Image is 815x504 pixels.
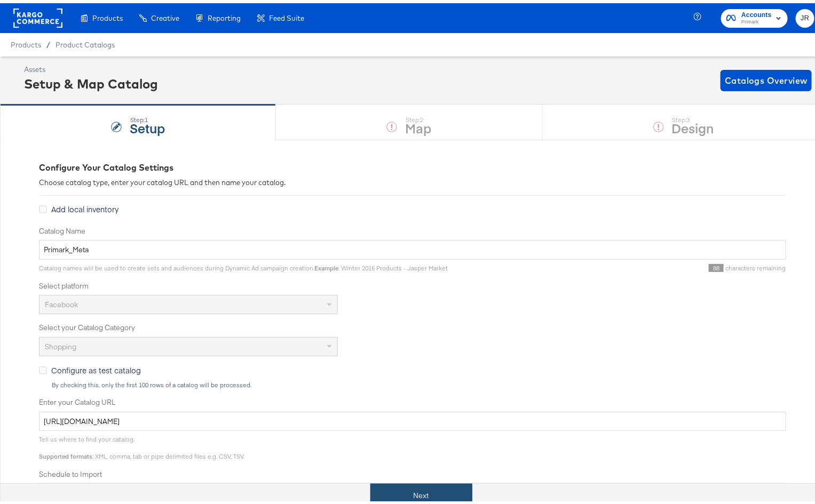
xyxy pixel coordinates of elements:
input: Enter Catalog URL, e.g. http://www.example.com/products.xml [39,409,786,428]
span: Add local inventory [51,201,118,211]
a: Product Catalogs [56,37,115,46]
span: Accounts [741,6,772,18]
span: Creative [151,11,179,19]
span: Catalogs Overview [725,70,808,85]
span: Primark [741,15,772,23]
span: 88 [709,261,724,269]
strong: Example [314,261,338,269]
strong: Setup [130,116,165,133]
span: Products [11,37,41,46]
button: JR [796,6,814,25]
span: Tell us where to find your catalog. : XML, comma, tab or pipe delimited files e.g. CSV, TSV. [39,432,244,457]
strong: Supported formats [39,449,92,457]
input: Name your catalog e.g. My Dynamic Product Catalog [39,237,786,257]
span: Feed Suite [269,11,304,19]
div: Assets [24,61,158,71]
div: Choose catalog type, enter your catalog URL and then name your catalog. [39,174,786,185]
button: AccountsPrimark [721,6,788,25]
label: Select platform [39,278,786,288]
label: Catalog Name [39,223,786,233]
span: / [41,37,56,46]
label: Schedule to Import [39,466,786,476]
button: Catalogs Overview [721,67,812,88]
div: characters remaining [448,261,786,269]
span: Products [92,11,123,19]
div: Setup & Map Catalog [24,71,158,90]
label: Enter your Catalog URL [39,394,786,404]
span: Facebook [45,297,78,306]
div: Step: 1 [130,113,165,121]
div: By checking this, only the first 100 rows of a catalog will be processed. [51,378,786,386]
span: Catalog names will be used to create sets and audiences during Dynamic Ad campaign creation. : Wi... [39,261,448,269]
span: Configure as test catalog [51,362,141,372]
label: Select your Catalog Category [39,319,786,330]
span: Shopping [45,339,76,348]
span: JR [800,9,810,21]
div: Configure Your Catalog Settings [39,158,786,171]
span: Reporting [208,11,241,19]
